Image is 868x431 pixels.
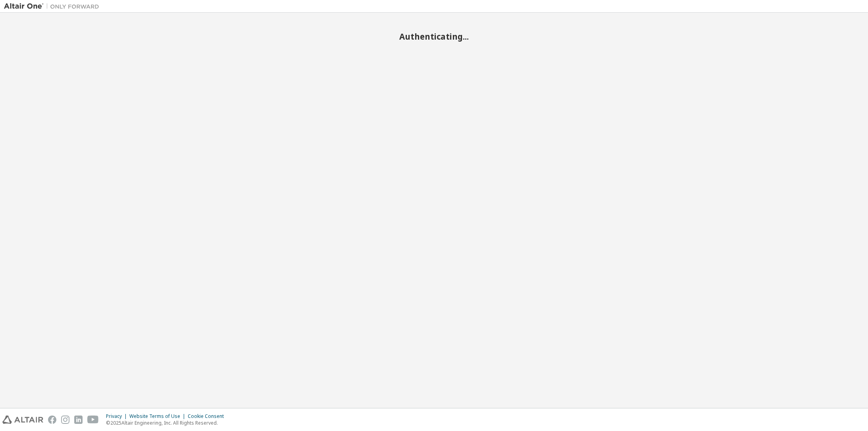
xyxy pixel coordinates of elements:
p: © 2025 Altair Engineering, Inc. All Rights Reserved. [106,420,229,426]
img: facebook.svg [48,416,56,424]
div: Website Terms of Use [129,413,188,420]
img: linkedin.svg [74,416,83,424]
img: instagram.svg [61,416,69,424]
h2: Authenticating... [4,31,864,42]
div: Privacy [106,413,129,420]
div: Cookie Consent [188,413,229,420]
img: youtube.svg [87,416,99,424]
img: Altair One [4,2,103,10]
img: altair_logo.svg [2,416,43,424]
